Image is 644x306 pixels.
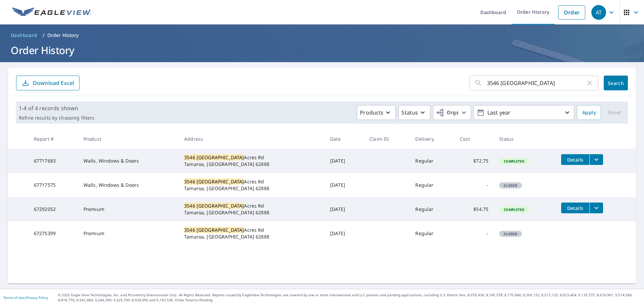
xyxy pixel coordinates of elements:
span: Completed [500,207,528,212]
button: Last year [474,105,574,120]
span: Details [565,205,585,211]
h1: Order History [8,43,636,57]
p: © 2025 Eagle View Technologies, Inc. and Pictometry International Corp. All Rights Reserved. Repo... [58,293,641,303]
a: Order [558,5,585,19]
button: filesDropdownBtn-67292052 [589,203,603,213]
button: Download Excel [16,76,79,90]
p: Last year [485,107,563,119]
td: Walls, Windows & Doors [78,173,179,197]
span: Orgs [436,108,459,117]
li: / [43,31,45,39]
p: Download Excel [33,79,74,87]
input: Address, Report #, Claim ID, etc. [487,74,586,92]
td: Regular [410,221,454,246]
td: $54.75 [454,197,494,221]
td: [DATE] [325,221,364,246]
div: Acres Rd Tamaroa, [GEOGRAPHIC_DATA] 62888 [184,154,319,168]
th: Address [179,129,325,149]
span: Completed [500,159,528,164]
span: Search [609,80,623,86]
p: Products [360,108,383,117]
td: - [454,221,494,246]
td: - [454,173,494,197]
td: Premium [78,221,179,246]
p: Status [401,108,418,117]
td: [DATE] [325,173,364,197]
a: Privacy Policy [26,295,48,300]
th: Delivery [410,129,454,149]
div: Acres Rd Tamaroa, [GEOGRAPHIC_DATA] 62888 [184,178,319,192]
th: Claim ID [364,129,410,149]
img: EV Logo [12,7,91,17]
nav: breadcrumb [8,30,636,41]
td: 67292052 [29,197,78,221]
td: Premium [78,197,179,221]
button: Status [398,105,430,120]
th: Product [78,129,179,149]
button: Search [604,76,628,90]
td: Regular [410,197,454,221]
div: Acres Rd Tamaroa, [GEOGRAPHIC_DATA] 62888 [184,227,319,240]
span: Dashboard [11,32,37,39]
p: Order History [47,32,79,39]
div: AT [591,5,606,20]
a: Terms of Use [3,295,24,300]
span: Details [565,157,585,163]
span: Closed [500,183,521,188]
th: Report # [29,129,78,149]
td: $72.75 [454,149,494,173]
span: Apply [582,108,596,117]
mark: 3546 [GEOGRAPHIC_DATA] [184,154,244,161]
td: Regular [410,149,454,173]
button: detailsBtn-67717683 [561,154,589,165]
th: Status [494,129,556,149]
td: Walls, Windows & Doors [78,149,179,173]
th: Date [325,129,364,149]
p: Refine results by choosing filters [19,115,94,121]
td: Regular [410,173,454,197]
mark: 3546 [GEOGRAPHIC_DATA] [184,178,244,185]
mark: 3546 [GEOGRAPHIC_DATA] [184,203,244,209]
td: 67717575 [29,173,78,197]
p: | [3,296,48,300]
button: Apply [577,105,601,120]
td: [DATE] [325,149,364,173]
th: Cost [454,129,494,149]
button: Products [357,105,396,120]
td: [DATE] [325,197,364,221]
div: Acres Rd Tamaroa, [GEOGRAPHIC_DATA] 62888 [184,203,319,216]
button: filesDropdownBtn-67717683 [589,154,603,165]
button: detailsBtn-67292052 [561,203,589,213]
a: Dashboard [8,30,40,41]
td: 67717683 [29,149,78,173]
button: Orgs [433,105,471,120]
mark: 3546 [GEOGRAPHIC_DATA] [184,227,244,233]
span: Closed [500,231,521,236]
p: 1-4 of 4 records shown [19,104,94,112]
td: 67275399 [29,221,78,246]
